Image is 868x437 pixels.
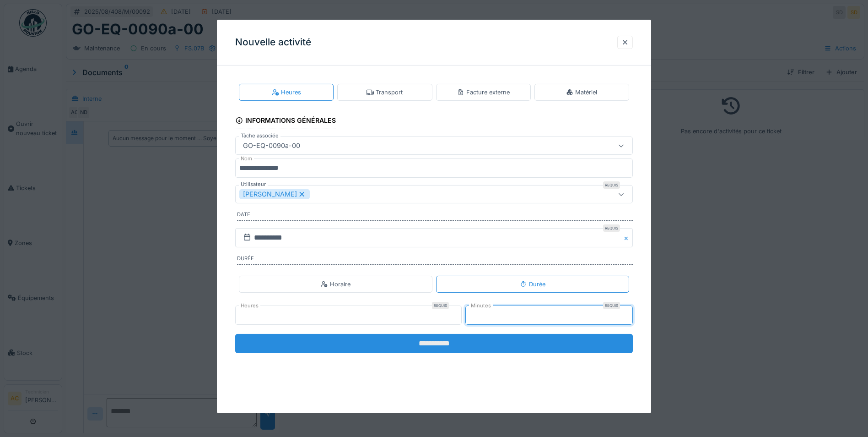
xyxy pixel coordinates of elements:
button: Close [623,228,633,247]
label: Utilisateur [239,180,268,188]
label: Durée [237,255,633,265]
label: Tâche associée [239,132,280,140]
div: Requis [603,224,620,232]
div: Durée [520,280,545,289]
div: Matériel [566,88,597,97]
div: Requis [603,181,620,189]
div: Heures [272,88,301,97]
h3: Nouvelle activité [235,37,311,48]
label: Minutes [469,302,493,310]
div: Requis [603,302,620,309]
div: Transport [367,88,403,97]
div: Informations générales [235,114,336,129]
div: [PERSON_NAME] [239,189,310,199]
div: GO-EQ-0090a-00 [239,141,304,151]
label: Heures [239,302,260,310]
label: Nom [239,155,254,163]
div: Facture externe [457,88,510,97]
div: Horaire [321,280,350,289]
div: Requis [432,302,449,309]
label: Date [237,211,633,221]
